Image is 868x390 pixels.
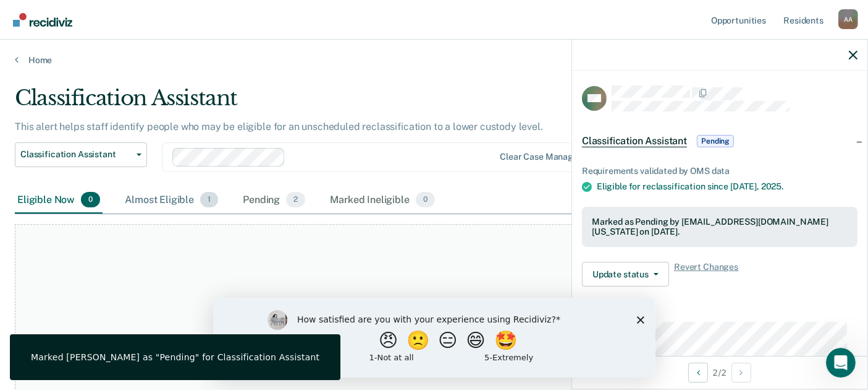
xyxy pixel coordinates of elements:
span: Classification Assistant [582,135,687,147]
span: Revert Changes [674,262,738,287]
div: Eligible Now [15,187,103,214]
span: 2 [286,192,305,208]
div: 2 / 2 [572,356,867,389]
img: Recidiviz [13,13,72,27]
span: 0 [81,192,100,208]
button: Profile dropdown button [838,9,858,29]
span: Classification Assistant [20,149,132,160]
p: This alert helps staff identify people who may be eligible for an unscheduled reclassification to... [15,121,543,132]
div: Clear case managers [500,152,586,162]
div: Almost Eligible [122,187,221,214]
div: Marked Ineligible [327,187,437,214]
span: 1 [200,192,218,208]
button: Next Opportunity [731,363,751,383]
span: 0 [416,192,435,208]
span: Pending [697,135,734,147]
div: A A [838,9,858,29]
a: Home [15,54,853,66]
button: Previous Opportunity [688,363,708,383]
div: Requirements validated by OMS data [582,166,857,176]
button: Update status [582,262,669,287]
span: 2025. [761,181,783,191]
div: Marked [PERSON_NAME] as "Pending" for Classification Assistant [31,352,319,363]
dt: Incarceration [582,306,857,317]
div: Pending [240,187,308,214]
div: Marked as Pending by [EMAIL_ADDRESS][DOMAIN_NAME][US_STATE] on [DATE]. [592,217,848,238]
iframe: Survey by Kim from Recidiviz [213,298,655,378]
div: Classification Assistant [15,85,666,121]
div: Classification AssistantPending [572,121,867,161]
div: Eligible for reclassification since [DATE], [597,181,857,192]
iframe: Intercom live chat [826,348,856,378]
